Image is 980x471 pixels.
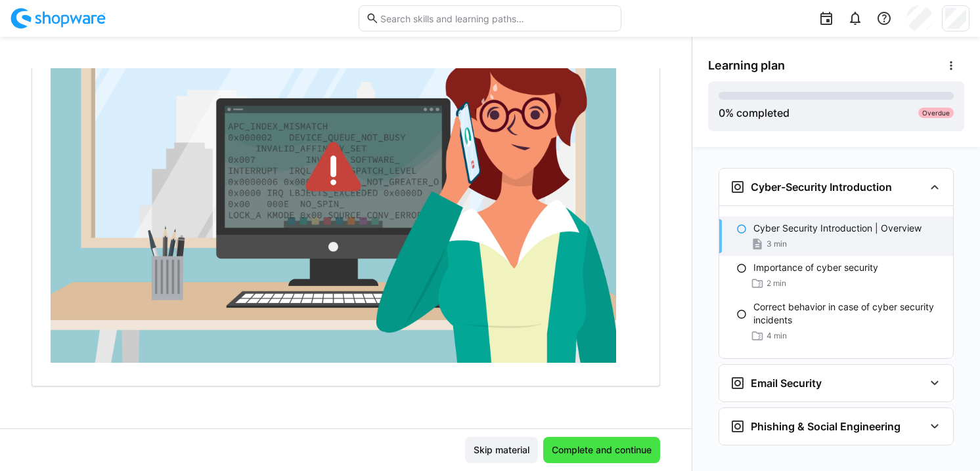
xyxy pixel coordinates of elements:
[753,300,943,327] p: Correct behavior in case of cyber security incidents
[472,443,531,457] span: Skip material
[379,12,614,24] input: Search skills and learning paths…
[543,437,660,463] button: Complete and continue
[767,278,786,289] span: 2 min
[719,105,790,121] div: % completed
[753,261,878,274] p: Importance of cyber security
[751,420,901,433] h3: Phishing & Social Engineering
[708,58,785,73] span: Learning plan
[465,437,538,463] button: Skip material
[751,377,822,390] h3: Email Security
[767,239,787,249] span: 3 min
[753,222,922,235] p: Cyber Security Introduction | Overview
[918,108,954,118] div: Overdue
[719,106,725,119] span: 0
[751,180,892,194] h3: Cyber-Security Introduction
[767,331,787,341] span: 4 min
[550,443,654,457] span: Complete and continue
